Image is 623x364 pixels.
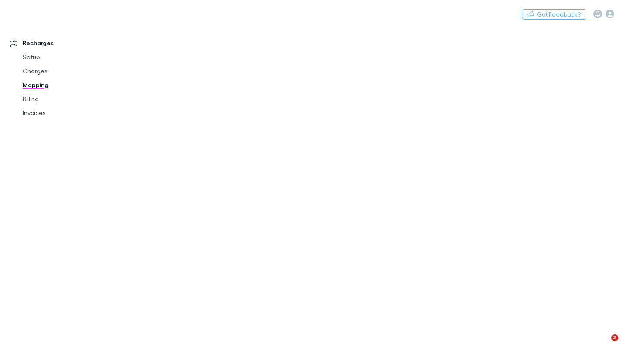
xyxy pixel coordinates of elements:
a: Recharges [2,36,113,50]
a: Setup [14,50,113,64]
a: Mapping [14,78,113,92]
a: Invoices [14,106,113,120]
iframe: Intercom live chat [593,334,614,355]
a: Billing [14,92,113,106]
button: Got Feedback? [522,9,586,20]
a: Charges [14,64,113,78]
span: 2 [611,334,618,341]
